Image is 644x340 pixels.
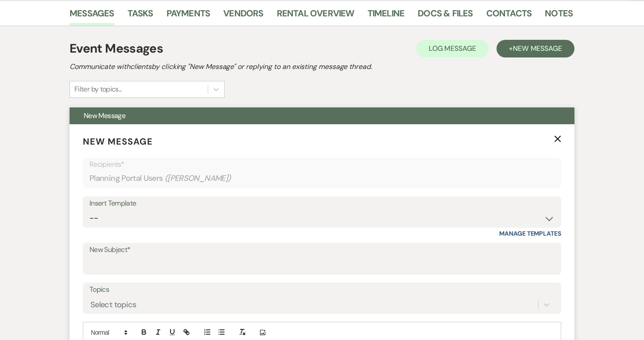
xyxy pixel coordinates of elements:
[70,61,574,72] h2: Communicate with clients by clicking "New Message" or replying to an existing message thread.
[497,40,574,57] button: +New Message
[429,44,476,53] span: Log Message
[165,172,231,184] span: ( [PERSON_NAME] )
[167,6,210,26] a: Payments
[89,197,555,210] div: Insert Template
[513,44,562,53] span: New Message
[70,6,114,26] a: Messages
[74,84,122,95] div: Filter by topics...
[545,6,573,26] a: Notes
[89,283,555,296] label: Topics
[90,299,136,311] div: Select topics
[70,39,163,58] h1: Event Messages
[84,111,125,120] span: New Message
[89,244,555,256] label: New Subject*
[83,136,153,147] span: New Message
[499,229,561,237] a: Manage Templates
[277,6,354,26] a: Rental Overview
[89,159,555,170] p: Recipients*
[223,6,263,26] a: Vendors
[89,170,555,187] div: Planning Portal Users
[368,6,405,26] a: Timeline
[418,6,473,26] a: Docs & Files
[486,6,532,26] a: Contacts
[416,40,489,57] button: Log Message
[128,6,153,26] a: Tasks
